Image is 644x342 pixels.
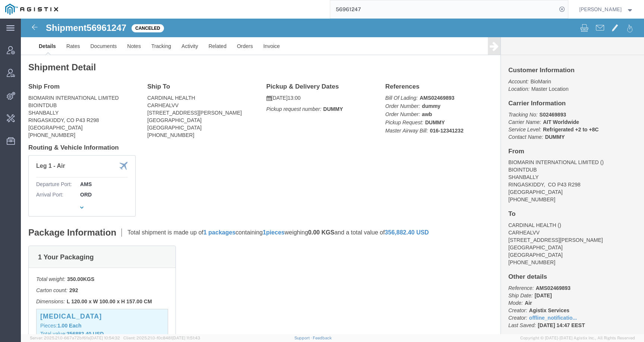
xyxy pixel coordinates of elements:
[90,336,120,340] span: [DATE] 10:54:32
[520,335,635,341] span: Copyright © [DATE]-[DATE] Agistix Inc., All Rights Reserved
[579,5,622,13] span: Kate Petrenko
[5,4,58,15] img: logo
[172,336,200,340] span: [DATE] 11:51:43
[294,336,313,340] a: Support
[21,19,644,334] iframe: FS Legacy Container
[123,336,200,340] span: Client: 2025.21.0-f0c8481
[330,0,557,18] input: Search for shipment number, reference number
[30,336,120,340] span: Server: 2025.21.0-667a72bf6fa
[313,336,332,340] a: Feedback
[579,5,634,14] button: [PERSON_NAME]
